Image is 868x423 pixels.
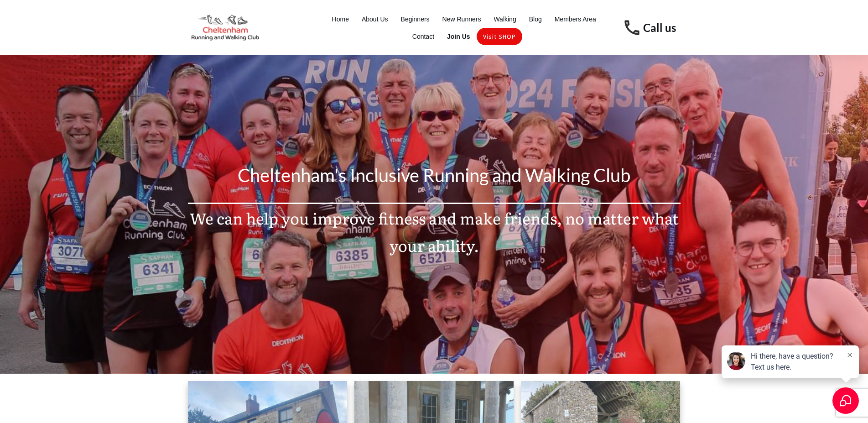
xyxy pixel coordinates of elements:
[362,13,388,26] a: About Us
[188,13,263,42] img: Cheltenham Running and Walking Club Logo
[447,30,470,43] a: Join Us
[442,13,481,26] a: New Runners
[483,30,516,43] a: Visit SHOP
[188,204,680,270] p: We can help you improve fitness and make friends, no matter what your ability.
[643,21,676,34] a: Call us
[412,30,434,43] a: Contact
[529,13,542,26] a: Blog
[494,13,516,26] a: Walking
[332,13,349,26] a: Home
[555,13,596,26] a: Members Area
[188,159,680,202] p: Cheltenham's Inclusive Running and Walking Club
[401,13,430,26] a: Beginners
